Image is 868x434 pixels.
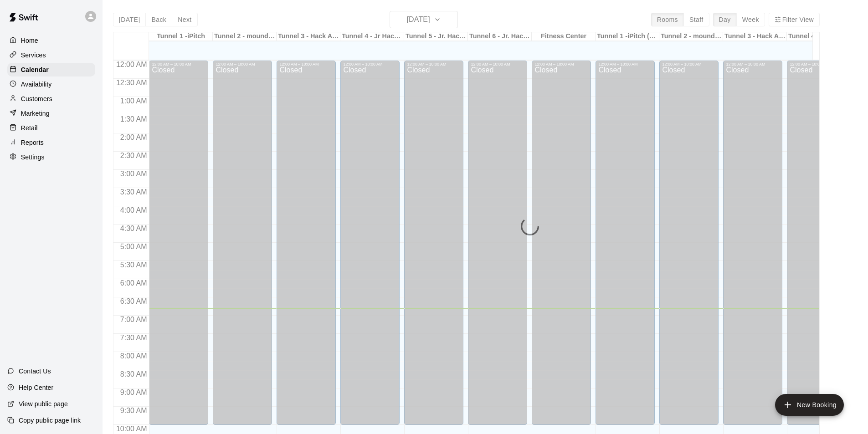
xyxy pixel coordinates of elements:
div: 12:00 AM – 10:00 AM: Closed [468,61,527,425]
div: Closed [662,66,716,428]
a: Settings [7,150,95,164]
span: 8:30 AM [118,370,149,378]
span: 4:00 AM [118,206,149,214]
span: 10:00 AM [114,425,149,433]
div: 12:00 AM – 10:00 AM [598,62,652,66]
a: Calendar [7,63,95,77]
div: 12:00 AM – 10:00 AM [471,62,524,66]
span: 12:00 AM [114,61,149,68]
div: Closed [407,66,461,428]
div: Tunnel 2 - mounds and MOCAP (guest pass) [659,32,723,41]
div: Tunnel 4 - Jr Hack Attack (guest pass) [787,32,851,41]
div: 12:00 AM – 10:00 AM [662,62,716,66]
div: Closed [790,66,843,428]
div: Closed [152,66,205,428]
p: Customers [21,94,52,103]
div: 12:00 AM – 10:00 AM [279,62,333,66]
a: Home [7,34,95,47]
div: Closed [598,66,652,428]
p: Home [21,36,38,45]
p: Services [21,51,46,60]
a: Services [7,48,95,62]
p: Marketing [21,109,50,118]
a: Availability [7,77,95,91]
div: 12:00 AM – 10:00 AM: Closed [659,61,719,425]
span: 8:00 AM [118,352,149,360]
span: 4:30 AM [118,225,149,232]
span: 9:30 AM [118,407,149,414]
div: 12:00 AM – 10:00 AM [216,62,269,66]
span: 9:00 AM [118,388,149,396]
div: 12:00 AM – 10:00 AM: Closed [787,61,846,425]
span: 3:30 AM [118,188,149,196]
div: Tunnel 6 - Jr. Hack Attack [468,32,532,41]
div: Tunnel 1 -iPitch (guest pass) [596,32,659,41]
p: Settings [21,153,45,162]
span: 7:30 AM [118,334,149,342]
p: Retail [21,123,38,133]
span: 3:00 AM [118,170,149,178]
div: Closed [216,66,269,428]
button: add [775,394,844,416]
a: Reports [7,136,95,149]
p: Reports [21,138,44,147]
div: Tunnel 3 - Hack Attack (guest pass) [723,32,787,41]
p: View public page [19,399,68,408]
div: 12:00 AM – 10:00 AM [343,62,397,66]
span: 1:30 AM [118,115,149,123]
div: 12:00 AM – 10:00 AM: Closed [596,61,655,425]
span: 7:00 AM [118,316,149,323]
div: 12:00 AM – 10:00 AM [152,62,205,66]
p: Help Center [19,383,53,392]
div: Tunnel 3 - Hack Attack [277,32,340,41]
div: 12:00 AM – 10:00 AM: Closed [213,61,272,425]
div: Fitness Center [532,32,596,41]
div: Closed [343,66,397,428]
div: 12:00 AM – 10:00 AM: Closed [723,61,782,425]
div: 12:00 AM – 10:00 AM [407,62,461,66]
div: 12:00 AM – 10:00 AM [790,62,843,66]
span: 2:00 AM [118,133,149,141]
div: Closed [471,66,524,428]
div: 12:00 AM – 10:00 AM: Closed [149,61,208,425]
div: 12:00 AM – 10:00 AM: Closed [340,61,400,425]
p: Availability [21,80,52,89]
div: 12:00 AM – 10:00 AM [534,62,588,66]
div: Closed [279,66,333,428]
div: Tunnel 1 -iPitch [149,32,213,41]
div: 12:00 AM – 10:00 AM [726,62,780,66]
div: Tunnel 5 - Jr. Hack Attack [404,32,468,41]
div: Closed [726,66,780,428]
a: Marketing [7,107,95,120]
span: 6:30 AM [118,297,149,305]
span: 12:30 AM [114,79,149,87]
span: 5:00 AM [118,243,149,250]
div: 12:00 AM – 10:00 AM: Closed [532,61,591,425]
span: 1:00 AM [118,97,149,105]
div: 12:00 AM – 10:00 AM: Closed [404,61,463,425]
div: Tunnel 4 - Jr Hack Attack [340,32,404,41]
div: Closed [534,66,588,428]
span: 6:00 AM [118,279,149,287]
div: 12:00 AM – 10:00 AM: Closed [277,61,336,425]
p: Contact Us [19,367,51,376]
a: Retail [7,121,95,135]
p: Calendar [21,65,49,74]
p: Copy public page link [19,416,81,425]
span: 2:30 AM [118,152,149,159]
span: 5:30 AM [118,261,149,269]
div: Tunnel 2 - mounds and MOCAP [213,32,277,41]
a: Customers [7,92,95,106]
